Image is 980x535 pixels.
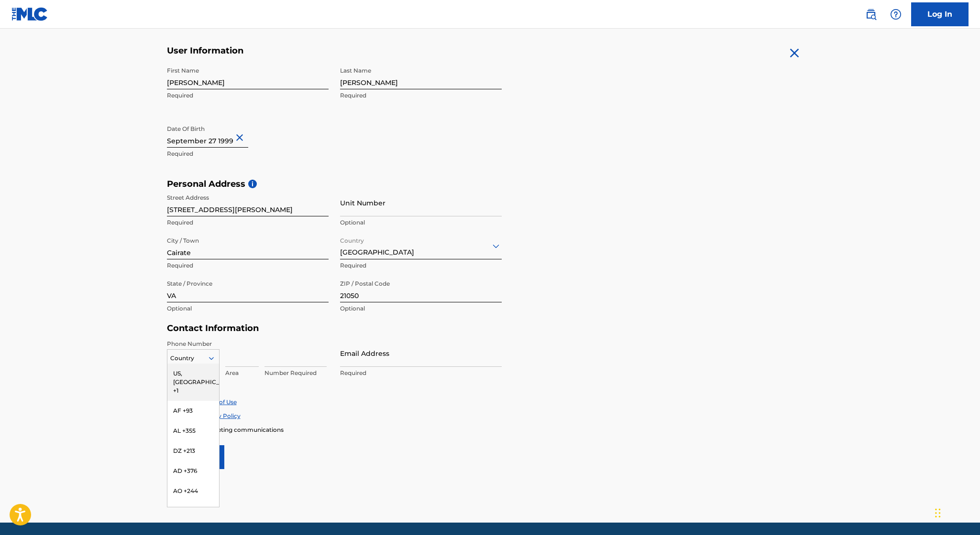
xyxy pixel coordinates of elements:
[167,45,502,56] h5: User Information
[167,323,502,334] h5: Contact Information
[167,218,329,227] p: Required
[340,304,502,313] p: Optional
[167,261,329,270] p: Required
[340,231,364,245] label: Country
[935,499,941,527] div: Drag
[911,2,969,26] a: Log In
[167,461,219,481] div: AD +376
[11,7,48,21] img: MLC Logo
[200,412,241,419] a: Privacy Policy
[886,5,905,24] div: Help
[167,364,219,401] div: US, [GEOGRAPHIC_DATA] +1
[167,401,219,421] div: AF +93
[167,150,329,158] p: Required
[167,304,329,313] p: Optional
[890,9,902,20] img: help
[167,501,219,521] div: AI +1264
[340,234,502,257] div: [GEOGRAPHIC_DATA]
[177,426,284,433] span: Enroll in marketing communications
[861,5,881,24] a: Public Search
[340,91,502,100] p: Required
[234,123,248,152] button: Close
[167,179,814,190] h5: Personal Address
[167,421,219,441] div: AL +355
[200,398,237,406] a: Terms of Use
[264,369,327,377] p: Number Required
[225,369,259,377] p: Area
[340,369,502,377] p: Required
[340,218,502,227] p: Optional
[167,481,219,501] div: AO +244
[932,489,980,535] iframe: Chat Widget
[248,180,257,188] span: i
[167,441,219,461] div: DZ +213
[340,261,502,270] p: Required
[787,45,802,61] img: close
[865,9,877,20] img: search
[167,91,329,100] p: Required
